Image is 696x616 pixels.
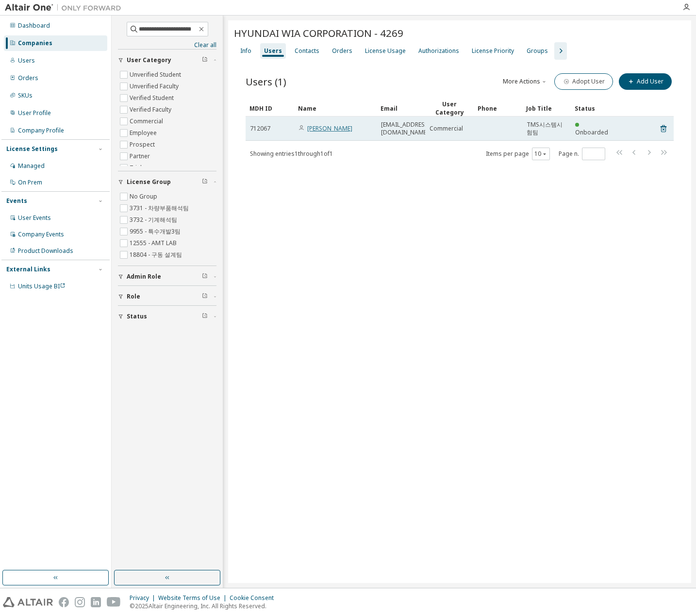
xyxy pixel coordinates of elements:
[18,247,73,255] div: Product Downloads
[18,92,33,100] div: SKUs
[3,597,53,607] img: altair_logo.svg
[130,150,152,162] label: Partner
[130,139,157,150] label: Prospect
[534,150,547,158] button: 10
[240,47,251,55] div: Info
[130,249,184,261] label: 18804 - 구동 설계팀
[365,47,406,55] div: License Usage
[429,100,470,117] div: User Category
[18,109,51,117] div: User Profile
[18,214,51,222] div: User Events
[295,47,319,55] div: Contacts
[130,214,179,226] label: 3732 - 기계해석팀
[130,226,182,237] label: 9955 - 특수개발3팀
[127,313,147,320] span: Status
[502,73,548,90] button: More Actions
[130,104,173,116] label: Verified Faculty
[118,50,216,71] button: User Category
[127,273,161,281] span: Admin Role
[130,162,144,174] label: Trial
[418,47,459,55] div: Authorizations
[118,41,216,49] a: Clear all
[472,47,514,55] div: License Priority
[6,197,27,205] div: Events
[202,293,208,300] span: Clear filter
[575,100,615,116] div: Status
[130,92,176,104] label: Verified Student
[486,148,550,160] span: Items per page
[130,127,159,139] label: Employee
[18,57,35,65] div: Users
[118,171,216,193] button: License Group
[6,266,50,273] div: External Links
[18,282,66,290] span: Units Usage BI
[130,116,165,127] label: Commercial
[18,22,50,30] div: Dashboard
[575,128,608,136] span: Onboarded
[559,148,605,160] span: Page n.
[18,127,64,134] div: Company Profile
[130,202,191,214] label: 3731 - 차량부품해석팀
[381,121,430,136] span: [EMAIL_ADDRESS][DOMAIN_NAME]
[527,121,566,136] span: TMS시스템시험팀
[298,100,373,116] div: Name
[246,75,286,88] span: Users (1)
[130,69,183,81] label: Unverified Student
[6,145,58,153] div: License Settings
[18,179,42,186] div: On Prem
[381,100,421,116] div: Email
[127,178,171,186] span: License Group
[59,597,69,607] img: facebook.svg
[249,100,290,116] div: MDH ID
[202,273,208,281] span: Clear filter
[130,237,179,249] label: 12555 - AMT LAB
[430,125,463,133] span: Commercial
[202,313,208,320] span: Clear filter
[307,124,352,133] a: [PERSON_NAME]
[478,100,518,116] div: Phone
[18,39,52,47] div: Companies
[127,56,171,64] span: User Category
[75,597,85,607] img: instagram.svg
[5,3,126,13] img: Altair One
[158,594,230,602] div: Website Terms of Use
[18,162,45,170] div: Managed
[18,74,38,82] div: Orders
[202,56,208,64] span: Clear filter
[250,125,270,133] span: 712067
[118,266,216,287] button: Admin Role
[118,306,216,327] button: Status
[91,597,101,607] img: linkedin.svg
[130,81,181,92] label: Unverified Faculty
[127,293,140,300] span: Role
[130,191,159,202] label: No Group
[250,150,333,158] span: Showing entries 1 through 1 of 1
[107,597,121,607] img: youtube.svg
[554,73,613,90] button: Adopt User
[230,594,280,602] div: Cookie Consent
[527,47,548,55] div: Groups
[264,47,282,55] div: Users
[130,594,158,602] div: Privacy
[234,26,403,40] span: HYUNDAI WIA CORPORATION - 4269
[619,73,672,90] button: Add User
[130,602,280,610] p: © 2025 Altair Engineering, Inc. All Rights Reserved.
[18,231,64,238] div: Company Events
[118,286,216,307] button: Role
[202,178,208,186] span: Clear filter
[332,47,352,55] div: Orders
[526,100,567,116] div: Job Title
